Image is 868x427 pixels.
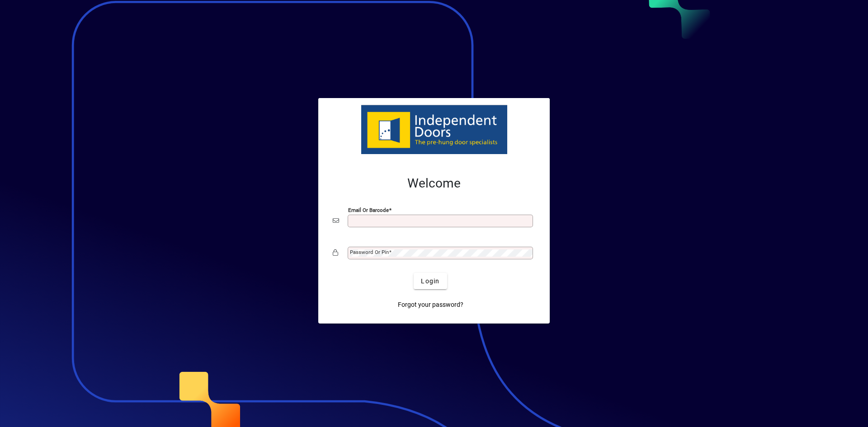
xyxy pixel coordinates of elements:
span: Forgot your password? [398,300,463,310]
span: Login [421,277,439,286]
button: Login [414,273,447,289]
mat-label: Password or Pin [350,249,389,255]
mat-label: Email or Barcode [348,207,389,213]
h2: Welcome [333,176,535,191]
a: Forgot your password? [394,296,467,313]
